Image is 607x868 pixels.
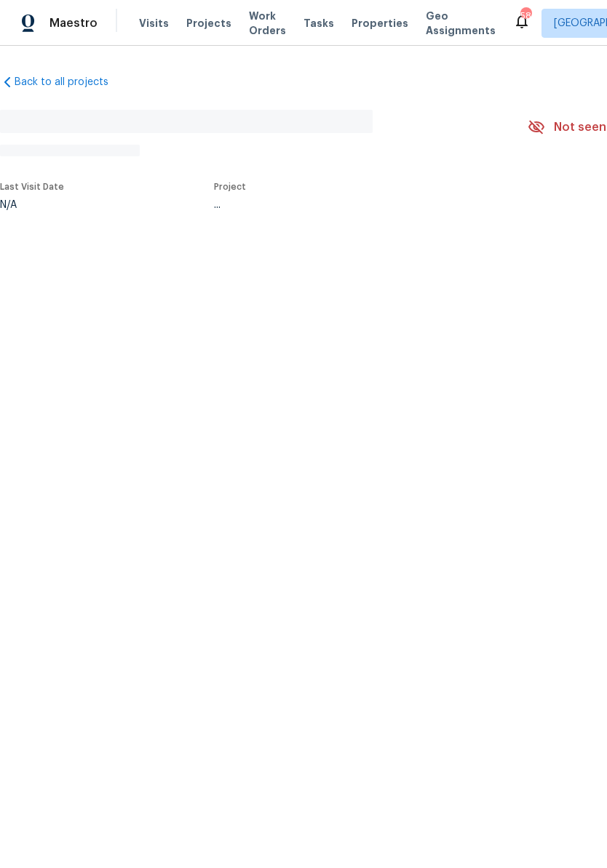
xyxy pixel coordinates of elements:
span: Tasks [303,18,334,28]
span: Geo Assignments [426,9,496,38]
span: Project [214,182,246,191]
span: Visits [139,16,169,31]
span: Projects [186,16,231,31]
div: 58 [520,9,531,23]
span: Work Orders [249,9,286,38]
span: Maestro [49,16,98,31]
div: ... [214,200,493,210]
span: Properties [352,16,408,31]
